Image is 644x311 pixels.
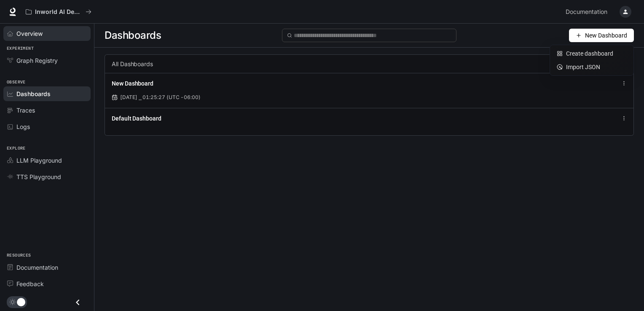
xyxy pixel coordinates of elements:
[569,29,634,42] button: New Dashboard
[3,260,91,275] a: Documentation
[3,103,91,118] a: Traces
[112,79,153,88] a: New Dashboard
[22,3,95,20] button: All workspaces
[16,89,51,98] span: Dashboards
[120,94,201,101] span: [DATE] ⎯ 01:25:27 (UTC -06:00)
[585,31,627,40] span: New Dashboard
[16,122,30,131] span: Logs
[3,276,91,291] a: Feedback
[16,29,43,38] span: Overview
[112,60,153,68] span: All Dashboards
[68,294,87,311] button: Close drawer
[16,172,61,181] span: TTS Playground
[35,8,82,16] p: Inworld AI Demos
[112,114,161,123] a: Default Dashboard
[16,56,58,65] span: Graph Registry
[3,153,91,168] a: LLM Playground
[3,53,91,68] a: Graph Registry
[3,119,91,134] a: Logs
[16,106,35,115] span: Traces
[557,62,627,72] div: Import JSON
[562,3,614,20] a: Documentation
[566,7,607,17] span: Documentation
[557,49,627,58] div: Create dashboard
[16,279,44,288] span: Feedback
[105,27,161,44] span: Dashboards
[3,169,91,184] a: TTS Playground
[16,156,62,165] span: LLM Playground
[16,263,58,272] span: Documentation
[17,297,25,306] span: Dark mode toggle
[3,86,91,101] a: Dashboards
[3,26,91,41] a: Overview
